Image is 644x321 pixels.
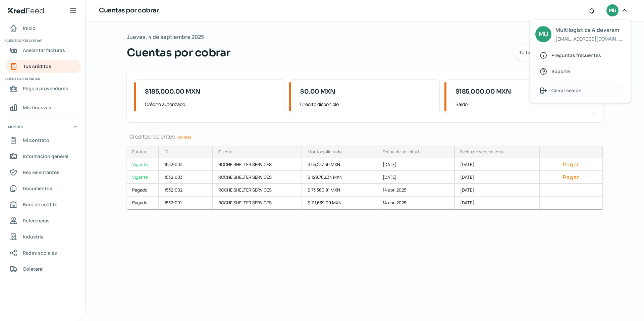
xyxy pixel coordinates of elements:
span: Preguntas frecuentes [551,51,601,59]
span: Mis finanzas [23,103,51,112]
a: Buró de crédito [5,198,81,211]
span: MU [538,29,548,40]
div: ROCHE SHELTER SERVICES [213,197,302,209]
span: Tus créditos [23,62,51,70]
span: $185,000.00 MXN [455,87,511,96]
span: Industria [23,232,44,241]
a: Mis finanzas [5,101,81,114]
span: Colateral [23,265,44,273]
span: Mi contrato [23,136,49,144]
div: $ 111,639.09 MXN [302,197,378,209]
a: Pago a proveedores [5,82,81,95]
span: Documentos [23,184,52,193]
a: Industria [5,230,81,244]
div: ROCHE SHELTER SERVICES [213,184,302,197]
div: Créditos recientes [127,133,603,140]
button: Pagar [545,161,597,168]
a: Referencias [5,214,81,227]
span: Cuentas por cobrar [127,45,230,61]
span: $185,000.00 MXN [145,87,201,96]
div: 1532-003 [159,171,213,184]
a: Redes sociales [5,246,81,260]
a: Colateral [5,262,81,276]
span: Referencias [23,216,50,225]
span: Saldo [455,100,589,108]
a: Vigente [127,158,159,171]
span: Representantes [23,168,59,176]
h1: Cuentas por cobrar [99,6,159,15]
div: 14 abr, 2025 [377,184,455,197]
div: 1532-001 [159,197,213,209]
span: Información general [23,152,68,160]
div: Monto solicitado [308,149,342,155]
div: [DATE] [377,158,455,171]
div: Cliente [218,149,232,155]
div: Fecha de vencimiento [460,149,504,155]
span: Cerrar sesión [551,86,582,95]
span: Mi perfil [8,124,23,130]
div: ID [164,149,168,155]
div: ROCHE SHELTER SERVICES [213,171,302,184]
span: Inicio [23,24,36,32]
a: Vigente [127,171,159,184]
div: [DATE] [455,184,540,197]
a: Pagado [127,184,159,197]
div: $ 73,360.91 MXN [302,184,378,197]
span: Cuentas por pagar [5,76,80,82]
div: 14 abr, 2025 [377,197,455,209]
a: Adelantar facturas [5,44,81,57]
div: $ 129,762.34 MXN [302,171,378,184]
div: ROCHE SHELTER SERVICES [213,158,302,171]
a: Inicio [5,21,81,35]
a: Mi contrato [5,133,81,147]
span: Multilogística Aldevaram [555,25,625,35]
div: 1532-002 [159,184,213,197]
div: [DATE] [455,158,540,171]
span: $0.00 MXN [300,87,335,96]
span: Crédito autorizado [145,100,279,108]
span: Tu tasa de interés mensual: 3.40 % [519,50,598,55]
span: Pago a proveedores [23,84,68,93]
span: Jueves, 4 de septiembre 2025 [127,32,204,42]
div: [DATE] [455,197,540,209]
div: [DATE] [377,171,455,184]
div: [DATE] [455,171,540,184]
div: 1532-004 [159,158,213,171]
div: Estatus [132,149,148,155]
span: Buró de crédito [23,200,58,209]
span: [EMAIL_ADDRESS][DOMAIN_NAME] [555,35,625,43]
span: Cuentas por cobrar [5,38,80,44]
span: Soporte [551,67,570,75]
a: Información general [5,150,81,163]
span: Adelantar facturas [23,46,65,54]
div: Fecha de solicitud [383,149,419,155]
a: Documentos [5,182,81,195]
a: Pagado [127,197,159,209]
span: MU [609,7,616,15]
a: Representantes [5,166,81,179]
span: Crédito disponible [300,100,434,108]
a: Ver más [175,132,194,142]
button: Pagar [545,174,597,180]
span: Redes sociales [23,249,57,257]
a: Tus créditos [5,60,81,73]
div: $ 55,237.66 MXN [302,158,378,171]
